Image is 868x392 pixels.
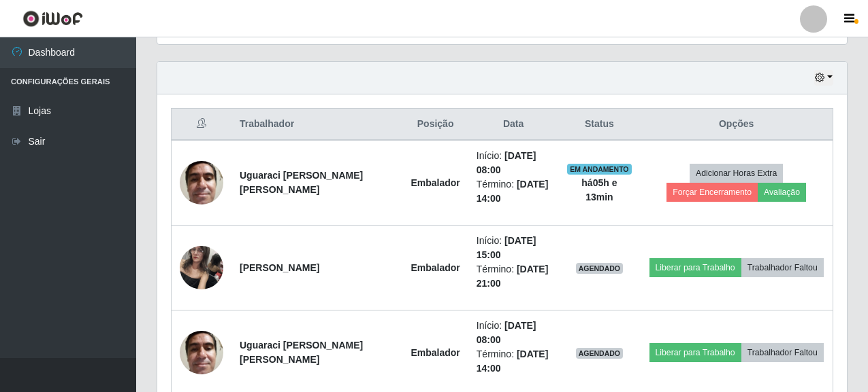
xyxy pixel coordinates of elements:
th: Data [468,109,559,141]
strong: Uguaraci [PERSON_NAME] [PERSON_NAME] [240,340,363,365]
strong: Embalador [411,177,460,188]
button: Avaliação [758,183,806,202]
th: Posição [402,109,468,141]
span: EM ANDAMENTO [567,164,632,175]
img: 1606512880080.jpeg [180,154,223,211]
button: Forçar Encerramento [666,183,758,202]
button: Trabalhador Faltou [741,258,824,277]
li: Término: [477,177,551,206]
img: 1628262185809.jpeg [180,238,223,296]
time: [DATE] 15:00 [477,235,536,260]
th: Status [558,109,640,141]
button: Adicionar Horas Extra [690,164,783,183]
th: Opções [640,109,833,141]
button: Trabalhador Faltou [741,343,824,362]
img: CoreUI Logo [22,10,83,27]
li: Término: [477,347,551,376]
button: Liberar para Trabalho [649,258,741,277]
strong: Embalador [411,262,460,273]
li: Início: [477,234,551,262]
strong: [PERSON_NAME] [240,262,319,273]
button: Liberar para Trabalho [649,343,741,362]
strong: Uguaraci [PERSON_NAME] [PERSON_NAME] [240,170,363,195]
li: Início: [477,149,551,177]
th: Trabalhador [231,109,402,141]
strong: Embalador [411,347,460,358]
time: [DATE] 08:00 [477,320,536,345]
li: Início: [477,319,551,347]
li: Término: [477,262,551,291]
img: 1606512880080.jpeg [180,323,223,381]
span: AGENDADO [576,263,624,274]
strong: há 05 h e 13 min [581,177,617,202]
span: AGENDADO [576,348,624,359]
time: [DATE] 08:00 [477,150,536,175]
